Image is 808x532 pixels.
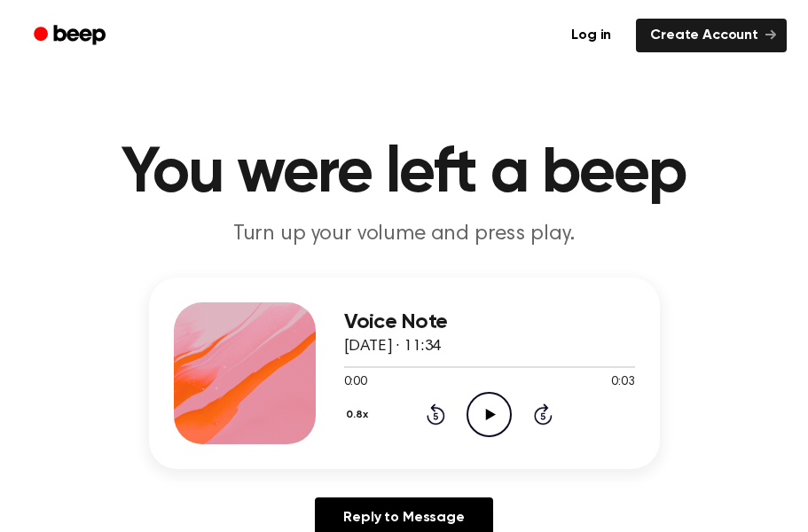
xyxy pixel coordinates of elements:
[344,339,442,355] span: [DATE] · 11:34
[21,142,787,206] h1: You were left a beep
[21,19,122,53] a: Beep
[636,19,787,52] a: Create Account
[344,400,375,430] button: 0.8x
[557,19,625,52] a: Log in
[64,220,745,249] p: Turn up your volume and press play.
[344,310,635,334] h3: Voice Note
[611,373,634,392] span: 0:03
[344,373,367,392] span: 0:00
